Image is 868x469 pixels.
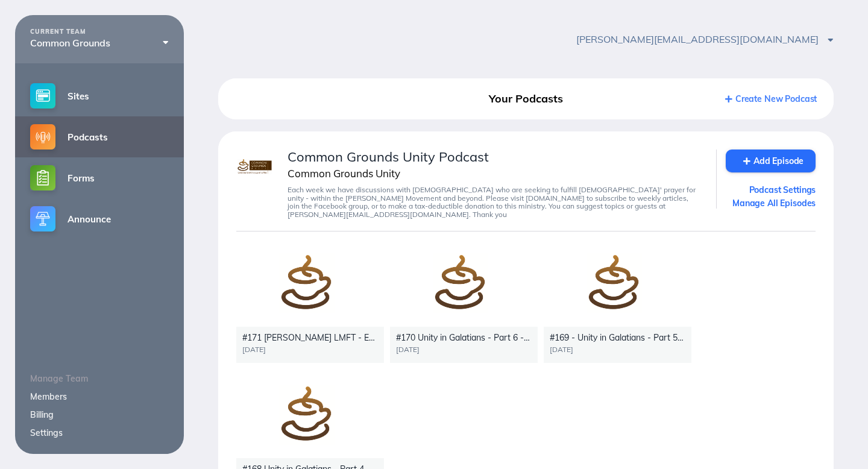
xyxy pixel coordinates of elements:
[236,244,384,363] a: #171 [PERSON_NAME] LMFT - EHS Emotionally Healthy Spirituality[DATE]
[544,244,691,363] a: #169 - Unity in Galatians - Part 5 - Flesh and Spirit[DATE]
[550,345,685,354] div: [DATE]
[288,186,702,219] div: Each week we have discussions with [DEMOGRAPHIC_DATA] who are seeking to fulfill [DEMOGRAPHIC_DAT...
[390,244,538,363] a: #170 Unity in Galatians - Part 6 - [DEMOGRAPHIC_DATA] in Me[DATE]
[30,206,55,231] img: announce-small@2x.png
[30,427,63,438] a: Settings
[15,157,184,198] a: Forms
[288,150,702,165] div: Common Grounds Unity Podcast
[429,88,623,110] div: Your Podcasts
[30,83,55,109] img: sites-small@2x.png
[396,333,532,342] div: #170 Unity in Galatians - Part 6 - [DEMOGRAPHIC_DATA] in Me
[30,37,169,48] div: Common Grounds
[15,116,184,157] a: Podcasts
[30,373,88,384] span: Manage Team
[15,75,184,116] a: Sites
[725,93,817,104] a: Create New Podcast
[726,150,816,172] a: Add Episode
[726,184,816,195] a: Podcast Settings
[396,345,532,354] div: [DATE]
[242,345,378,354] div: [DATE]
[726,198,816,209] a: Manage All Episodes
[576,33,834,45] span: [PERSON_NAME][EMAIL_ADDRESS][DOMAIN_NAME]
[30,409,54,420] a: Billing
[15,198,184,239] a: Announce
[550,333,685,342] div: #169 - Unity in Galatians - Part 5 - Flesh and Spirit
[30,165,55,190] img: forms-small@2x.png
[288,168,702,180] div: Common Grounds Unity
[242,333,378,342] div: #171 [PERSON_NAME] LMFT - EHS Emotionally Healthy Spirituality
[236,150,272,186] img: image.png
[30,28,169,36] div: CURRENT TEAM
[30,391,67,402] a: Members
[30,124,55,150] img: podcasts-small@2x.png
